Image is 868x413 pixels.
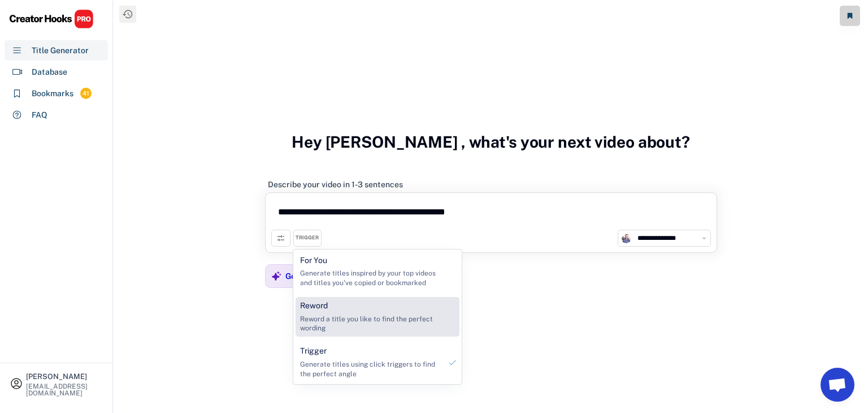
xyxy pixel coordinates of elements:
[268,179,403,190] div: Describe your video in 1-3 sentences
[32,109,47,121] div: FAQ
[32,66,67,78] div: Database
[300,360,441,379] div: Generate titles using click triggers to find the perfect angle
[80,89,92,98] div: 41
[32,88,73,100] div: Bookmarks
[300,255,327,266] div: For You
[300,300,328,312] div: Reword
[300,315,441,334] div: Reword a title you like to find the perfect wording
[26,373,103,380] div: [PERSON_NAME]
[300,269,441,288] div: Generate titles inspired by your top videos and titles you've copied or bookmarked
[285,271,362,281] div: Generate title ideas
[300,346,327,357] div: Trigger
[9,9,94,29] img: CHPRO%20Logo.svg
[292,121,690,164] h3: Hey [PERSON_NAME] , what's your next video about?
[821,368,854,402] a: Open chat
[296,234,319,242] div: TRIGGER
[621,233,631,243] img: channels4_profile.jpg
[32,45,89,57] div: Title Generator
[26,383,103,397] div: [EMAIL_ADDRESS][DOMAIN_NAME]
